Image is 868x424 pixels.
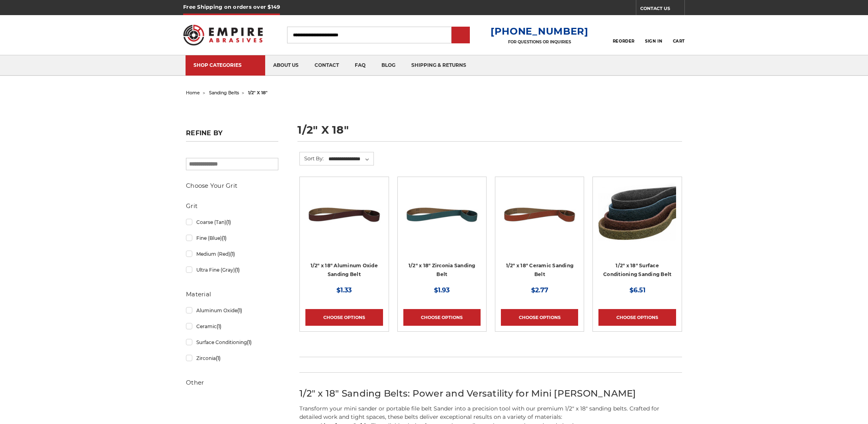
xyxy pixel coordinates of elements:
a: Reorder [613,26,635,43]
img: 1/2" x 18" Aluminum Oxide File Belt [305,183,383,246]
img: Empire Abrasives [183,19,263,51]
a: Zirconia(1) [186,351,278,365]
span: 1/2" x 18" [248,90,268,95]
a: contact [307,55,347,76]
img: Surface Conditioning Sanding Belts [598,183,676,246]
a: Fine (Blue)(1) [186,231,278,245]
a: faq [347,55,373,76]
select: Sort By: [327,153,373,165]
h5: Refine by [186,129,278,142]
img: 1/2" x 18" Zirconia File Belt [403,183,481,246]
a: 1/2" x 18" Aluminum Oxide File Belt [305,183,383,284]
label: Sort By: [300,152,324,164]
a: Ultra Fine (Gray)(1) [186,263,278,277]
p: Transform your mini sander or portable file belt Sander into a precision tool with our premium 1/... [299,405,682,421]
a: Choose Options [305,309,383,326]
div: SHOP CATEGORIES [194,62,257,68]
input: Submit [453,27,469,43]
a: shipping & returns [403,55,474,76]
a: [PHONE_NUMBER] [491,25,588,37]
a: Medium (Red)(1) [186,247,278,261]
p: FOR QUESTIONS OR INQUIRIES [491,39,588,45]
a: Coarse (Tan)(1) [186,215,278,229]
span: (1) [217,323,221,329]
a: Choose Options [598,309,676,326]
span: Sign In [645,39,662,44]
a: Cart [673,26,685,44]
span: (1) [247,339,252,345]
a: Ceramic(1) [186,319,278,333]
h5: Other [186,378,278,387]
a: Aluminum Oxide(1) [186,303,278,317]
span: (1) [222,235,227,241]
span: (1) [216,355,221,361]
span: $6.51 [629,286,645,294]
a: 1/2" x 18" Ceramic File Belt [501,183,578,284]
a: about us [265,55,307,76]
span: (1) [237,307,242,313]
a: Choose Options [501,309,578,326]
h5: Grit [186,201,278,211]
img: 1/2" x 18" Ceramic File Belt [501,183,578,246]
a: CONTACT US [640,4,684,15]
h5: Choose Your Grit [186,181,278,191]
span: $1.93 [434,286,450,294]
h1: 1/2" x 18" [297,124,682,142]
span: Cart [673,39,685,44]
a: Choose Options [403,309,481,326]
span: $1.33 [336,286,352,294]
a: sanding belts [209,90,239,95]
span: (1) [235,267,240,273]
span: $2.77 [531,286,548,294]
a: 1/2" x 18" Zirconia File Belt [403,183,481,284]
a: blog [373,55,403,76]
h2: 1/2" x 18" Sanding Belts: Power and Versatility for Mini [PERSON_NAME] [299,387,682,401]
span: (1) [230,251,235,257]
span: Reorder [613,39,635,44]
h5: Material [186,290,278,299]
span: (1) [226,219,231,225]
a: Surface Conditioning Sanding Belts [598,183,676,284]
a: home [186,90,200,95]
a: Surface Conditioning(1) [186,335,278,349]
